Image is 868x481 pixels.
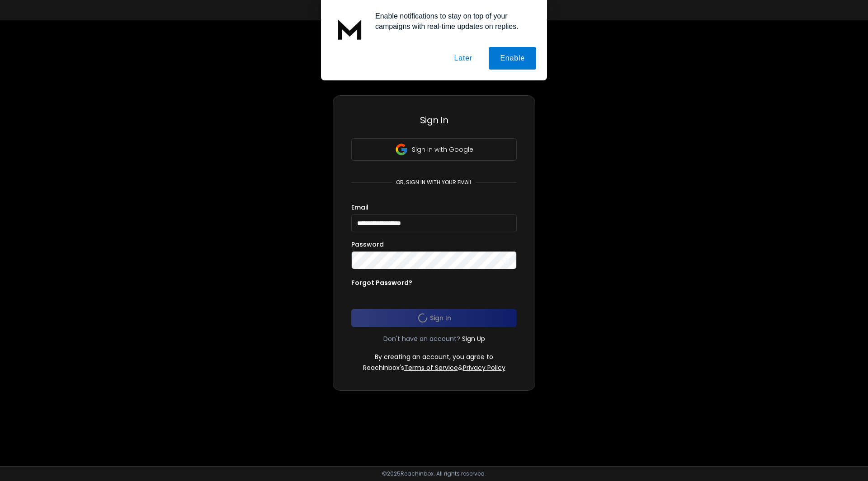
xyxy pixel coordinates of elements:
[351,204,368,210] label: Email
[463,363,505,372] a: Privacy Policy
[382,470,486,477] p: © 2025 Reachinbox. All rights reserved.
[351,278,412,287] p: Forgot Password?
[351,241,384,248] label: Password
[351,138,517,161] button: Sign in with Google
[332,11,368,47] img: notification icon
[404,363,458,372] a: Terms of Service
[368,11,536,32] div: Enable notifications to stay on top of your campaigns with real-time updates on replies.
[462,334,485,343] a: Sign Up
[351,114,517,126] h3: Sign In
[363,363,505,372] p: ReachInbox's &
[412,145,473,154] p: Sign in with Google
[383,334,460,343] p: Don't have an account?
[375,352,493,361] p: By creating an account, you agree to
[392,179,476,186] p: or, sign in with your email
[489,47,536,70] button: Enable
[443,47,483,70] button: Later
